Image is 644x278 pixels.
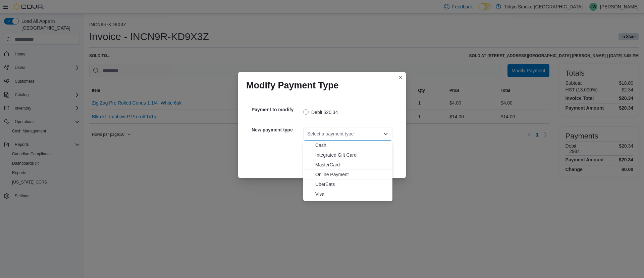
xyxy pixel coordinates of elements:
[303,108,338,116] label: Debit $20.34
[246,80,339,91] h1: Modify Payment Type
[315,181,388,188] span: UberEats
[315,171,388,178] span: Online Payment
[252,103,302,116] h5: Payment to modify
[307,130,308,138] input: Accessible screen reader label
[315,152,388,158] span: Integrated Gift Card
[315,142,388,149] span: Cash
[303,160,392,170] button: MasterCard
[383,131,388,136] button: Close list of options
[303,180,392,189] button: UberEats
[315,161,388,168] span: MasterCard
[303,141,392,199] div: Choose from the following options
[315,191,388,197] span: Visa
[396,73,405,81] button: Closes this modal window
[303,189,392,199] button: Visa
[252,123,302,136] h5: New payment type
[303,150,392,160] button: Integrated Gift Card
[303,170,392,180] button: Online Payment
[303,141,392,150] button: Cash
